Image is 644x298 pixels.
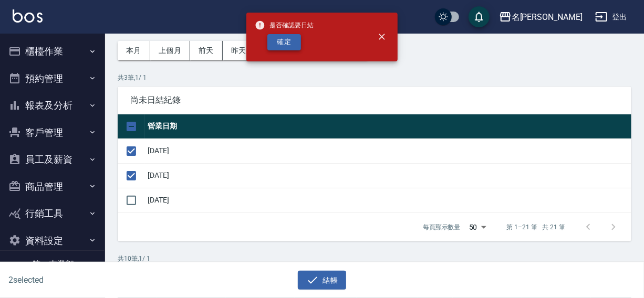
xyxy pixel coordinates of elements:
h5: 第一事業部 (勿刪) [32,259,86,280]
button: 資料設定 [4,227,101,254]
p: 每頁顯示數量 [423,222,461,232]
button: 登出 [591,7,631,27]
p: 共 3 筆, 1 / 1 [118,73,631,82]
button: close [370,25,393,48]
p: 第 1–21 筆 共 21 筆 [507,222,565,232]
button: 上個月 [150,41,190,60]
p: 共 10 筆, 1 / 1 [118,254,631,263]
td: [DATE] [145,188,631,212]
button: 結帳 [298,271,347,290]
button: 確定 [267,34,301,50]
button: 名[PERSON_NAME] [495,6,587,28]
button: save [469,6,490,27]
button: 商品管理 [4,173,101,200]
span: 尚未日結紀錄 [130,95,619,105]
button: 預約管理 [4,65,101,92]
th: 營業日期 [145,114,631,139]
button: 櫃檯作業 [4,38,101,65]
td: [DATE] [145,163,631,188]
button: 昨天 [223,41,255,60]
h6: 2 selected [8,273,159,286]
button: 前天 [190,41,223,60]
button: 行銷工具 [4,200,101,227]
button: 員工及薪資 [4,146,101,173]
button: 報表及分析 [4,92,101,119]
span: 是否確認要日結 [255,20,314,30]
td: [DATE] [145,139,631,163]
img: Logo [13,9,43,23]
button: 客戶管理 [4,119,101,146]
button: 本月 [118,41,150,60]
div: 50 [465,213,490,241]
div: 名[PERSON_NAME] [512,10,583,24]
